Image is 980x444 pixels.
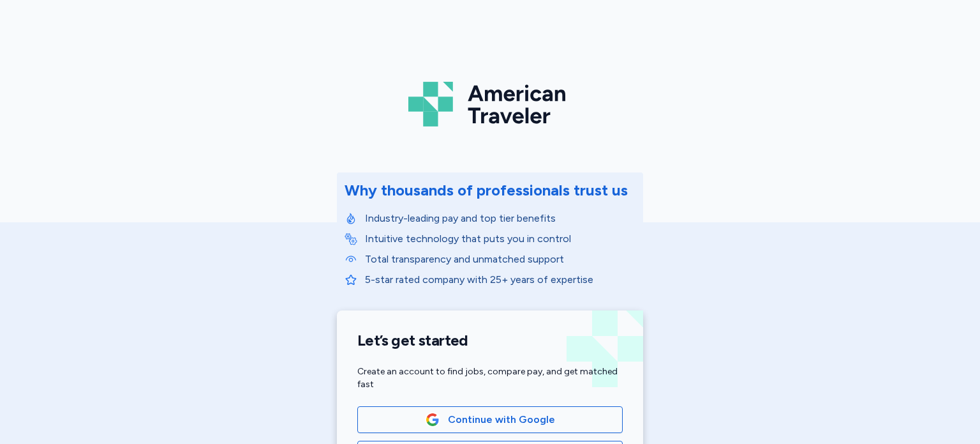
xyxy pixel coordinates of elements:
[357,365,623,391] div: Create an account to find jobs, compare pay, and get matched fast
[426,413,440,427] img: Google Logo
[365,272,635,287] p: 5-star rated company with 25+ years of expertise
[365,231,635,247] p: Intuitive technology that puts you in control
[365,252,635,267] p: Total transparency and unmatched support
[408,77,572,132] img: Logo
[357,331,623,350] h1: Let’s get started
[357,406,623,433] button: Google LogoContinue with Google
[448,412,555,427] span: Continue with Google
[365,211,635,226] p: Industry-leading pay and top tier benefits
[345,180,628,201] div: Why thousands of professionals trust us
